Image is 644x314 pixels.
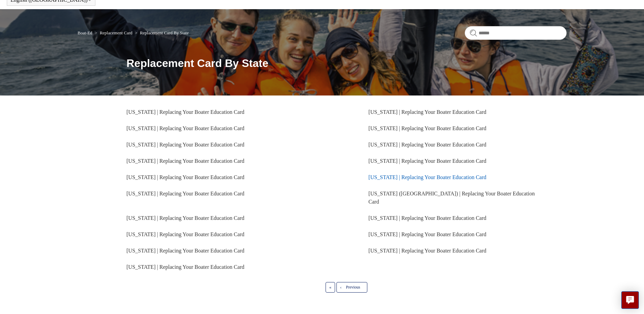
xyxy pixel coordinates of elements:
a: Previous [336,282,367,292]
a: [US_STATE] | Replacing Your Boater Education Card [127,125,244,131]
a: [US_STATE] | Replacing Your Boater Education Card [368,174,486,180]
a: [US_STATE] | Replacing Your Boater Education Card [368,231,486,237]
a: [US_STATE] | Replacing Your Boater Education Card [368,142,486,147]
a: [US_STATE] | Replacing Your Boater Education Card [127,158,244,164]
button: Live chat [621,291,639,309]
a: [US_STATE] | Replacing Your Boater Education Card [368,248,486,254]
a: [US_STATE] | Replacing Your Boater Education Card [368,125,486,131]
span: ‹ [340,285,342,290]
a: [US_STATE] | Replacing Your Boater Education Card [127,215,244,221]
a: [US_STATE] | Replacing Your Boater Education Card [368,158,486,164]
a: [US_STATE] | Replacing Your Boater Education Card [127,109,244,115]
a: [US_STATE] | Replacing Your Boater Education Card [127,142,244,147]
a: [US_STATE] | Replacing Your Boater Education Card [368,215,486,221]
a: [US_STATE] | Replacing Your Boater Education Card [127,231,244,237]
a: [US_STATE] | Replacing Your Boater Education Card [127,174,244,180]
li: Replacement Card By State [133,30,189,35]
span: « [329,285,331,290]
input: Search [465,26,567,40]
a: Replacement Card By State [140,30,189,35]
a: [US_STATE] | Replacing Your Boater Education Card [127,248,244,254]
li: Replacement Card [93,30,133,35]
a: [US_STATE] | Replacing Your Boater Education Card [127,264,244,270]
span: Previous [346,285,360,290]
li: Boat-Ed [78,30,94,35]
a: Boat-Ed [78,30,92,35]
a: [US_STATE] | Replacing Your Boater Education Card [127,191,244,196]
h1: Replacement Card By State [127,55,567,71]
a: [US_STATE] ([GEOGRAPHIC_DATA]) | Replacing Your Boater Education Card [368,191,535,205]
a: [US_STATE] | Replacing Your Boater Education Card [368,109,486,115]
a: Replacement Card [100,30,132,35]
